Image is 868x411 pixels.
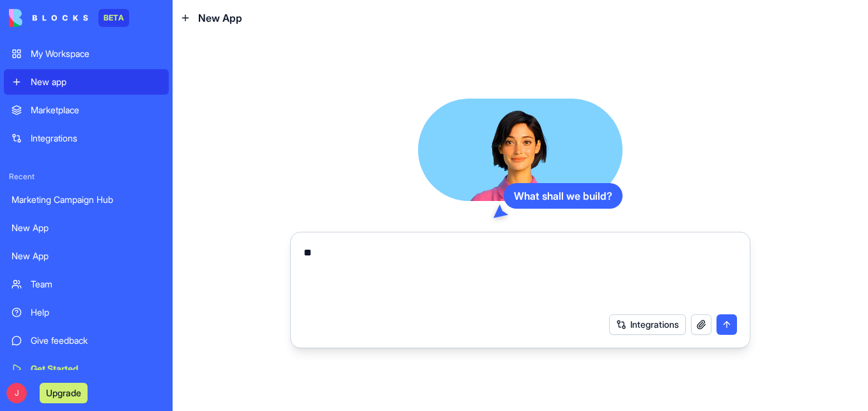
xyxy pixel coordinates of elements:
div: Get Started [31,362,161,375]
div: BETA [98,9,129,27]
a: Help [4,300,169,325]
div: Help [31,306,161,319]
div: New App [12,222,161,234]
div: New App [12,250,161,262]
div: New app [31,76,161,88]
a: Give feedback [4,328,169,353]
div: Marketplace [31,104,161,117]
a: Get Started [4,356,169,382]
div: Integrations [31,132,161,145]
a: New App [4,243,169,269]
button: Integrations [609,314,686,335]
div: Give feedback [31,334,161,347]
a: BETA [9,9,129,27]
button: Upgrade [40,383,88,403]
div: My Workspace [31,47,161,60]
div: Team [31,278,161,291]
a: My Workspace [4,41,169,67]
span: Recent [4,172,169,182]
span: New App [198,10,242,26]
div: Marketing Campaign Hub [12,193,161,206]
div: What shall we build? [504,183,623,209]
a: New App [4,215,169,241]
a: Integrations [4,125,169,151]
a: Marketing Campaign Hub [4,187,169,213]
img: logo [9,9,88,27]
a: Team [4,271,169,297]
span: J [6,383,27,403]
a: Upgrade [40,386,88,399]
a: Marketplace [4,97,169,123]
a: New app [4,69,169,95]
